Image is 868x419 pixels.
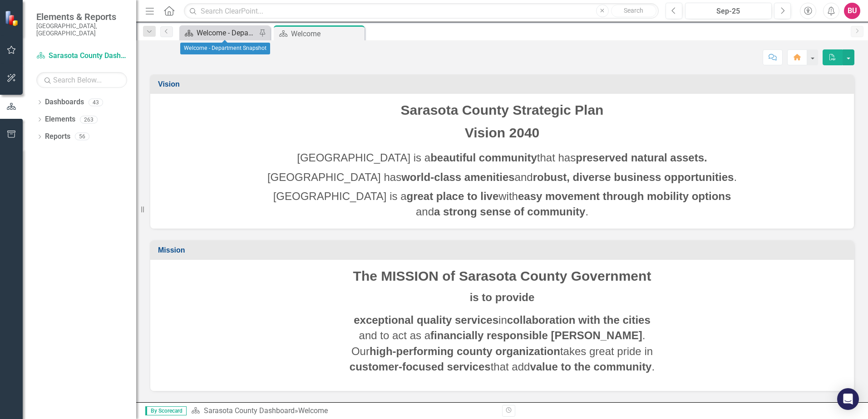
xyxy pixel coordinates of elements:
[80,116,98,123] div: 263
[267,171,737,183] span: [GEOGRAPHIC_DATA] has and .
[430,329,642,341] strong: financially responsible [PERSON_NAME]
[36,51,127,61] a: Sarasota County Dashboard
[145,406,187,415] span: By Scorecard
[353,268,651,283] span: The MISSION of Sarasota County Government
[430,151,537,164] strong: beautiful community
[401,102,604,117] span: Sarasota County Strategic Plan
[434,205,585,218] strong: a strong sense of community
[401,171,514,183] strong: world-class amenities
[273,190,731,218] span: [GEOGRAPHIC_DATA] is a with and .
[182,27,256,39] a: Welcome - Department Snapshot
[291,28,362,39] div: Welcome
[204,406,295,415] a: Sarasota County Dashboard
[611,5,656,17] button: Search
[530,361,651,373] strong: value to the community
[298,406,328,415] div: Welcome
[158,246,849,254] h3: Mission
[5,10,20,26] img: ClearPoint Strategy
[45,132,70,142] a: Reports
[89,98,103,106] div: 43
[518,190,731,202] strong: easy movement through mobility options
[45,97,84,107] a: Dashboards
[685,3,772,19] button: Sep-25
[354,314,498,326] strong: exceptional quality services
[350,314,655,373] span: in and to act as a . Our takes great pride in that add .
[470,291,535,303] strong: is to provide
[158,80,849,88] h3: Vision
[45,114,75,125] a: Elements
[184,3,659,19] input: Search ClearPoint...
[180,43,270,54] div: Welcome - Department Snapshot
[688,6,769,17] div: Sep-25
[576,151,707,164] strong: preserved natural assets.
[370,345,560,357] strong: high-performing county organization
[191,406,495,416] div: »
[533,171,734,183] strong: robust, diverse business opportunities
[507,314,651,326] strong: collaboration with the cities
[36,11,127,22] span: Elements & Reports
[844,3,860,19] button: BU
[837,388,859,410] div: Open Intercom Messenger
[36,22,127,37] small: [GEOGRAPHIC_DATA], [GEOGRAPHIC_DATA]
[75,133,89,141] div: 56
[36,72,127,88] input: Search Below...
[197,27,256,39] div: Welcome - Department Snapshot
[624,7,643,14] span: Search
[407,190,499,202] strong: great place to live
[297,151,707,164] span: [GEOGRAPHIC_DATA] is a that has
[350,361,491,373] strong: customer-focused services
[465,125,540,140] span: Vision 2040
